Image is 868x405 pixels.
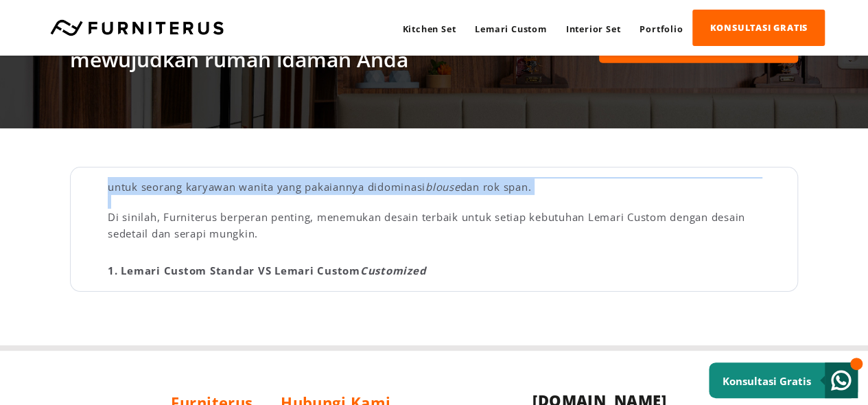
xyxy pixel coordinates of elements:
p: Di sinilah, Furniterus berperan penting, menemukan desain terbaik untuk setiap kebutuhan Lemari C... [108,209,768,242]
strong: 1. Lemari Custom [108,264,207,277]
p: Lemari Custom untuk seorang wanita dengan koleksi gaun malam akan berbeda ukuran tinggi raknya de... [108,162,768,195]
strong: Standar VS Lemari Custom [210,264,360,277]
em: Customized [360,264,426,277]
em: blouse [425,180,460,194]
a: Portfolio [630,10,692,47]
small: Konsultasi Gratis [723,374,811,388]
a: KONSULTASI GRATIS [692,10,825,46]
a: Konsultasi Gratis [709,362,858,398]
a: Kitchen Set [392,10,465,47]
a: Interior Set [556,10,631,47]
a: Lemari Custom [465,10,556,47]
